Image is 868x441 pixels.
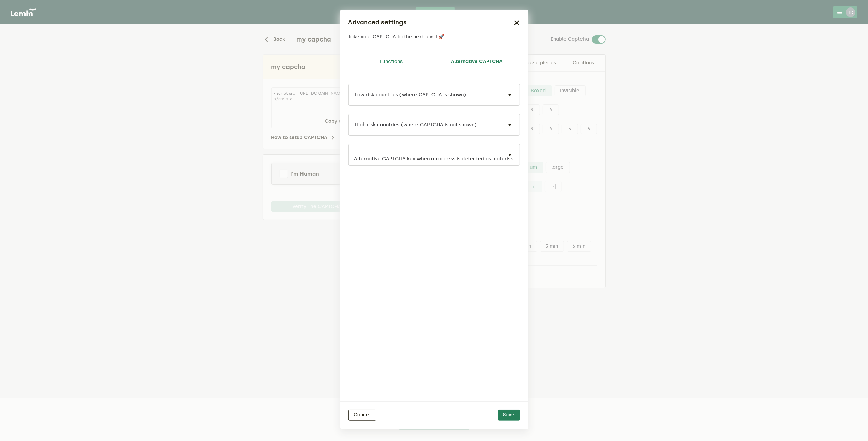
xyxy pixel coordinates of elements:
[348,410,376,421] button: Cancel
[348,18,407,27] h2: Advanced settings
[354,122,477,129] div: High risk countries (where CAPTCHA is not shown)
[348,34,444,40] p: Take your CAPTCHA to the next level 🚀
[434,53,520,70] a: Alternative CAPTCHA
[348,53,434,70] a: Functions
[354,92,466,99] div: Low risk countries (where CAPTCHA is shown)
[498,410,520,421] button: Save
